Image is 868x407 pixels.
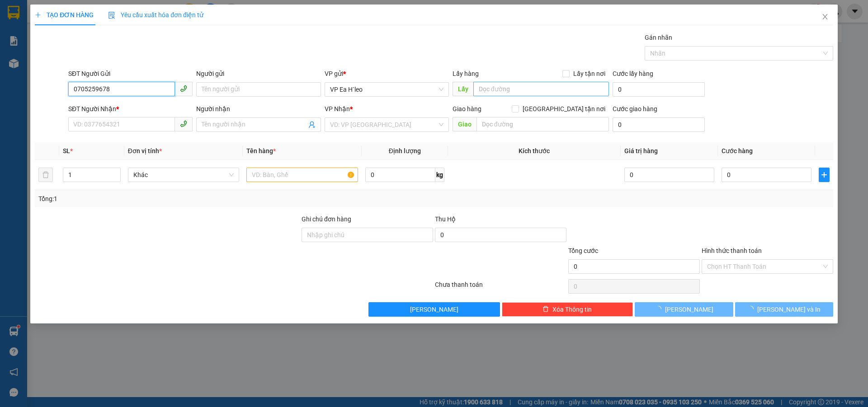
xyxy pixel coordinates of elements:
span: Thu Hộ [435,215,456,223]
span: Yêu cầu xuất hóa đơn điện tử [108,11,203,19]
span: Giá trị hàng [624,147,658,154]
div: Tổng: 1 [38,194,335,204]
label: Cước giao hàng [613,105,657,112]
span: plus [35,12,41,18]
span: [PERSON_NAME] [665,304,713,314]
span: Tổng cước [568,247,598,254]
button: delete [38,168,53,182]
input: Cước lấy hàng [613,82,705,97]
label: Cước lấy hàng [613,70,653,77]
span: kg [435,168,444,182]
div: SĐT Người Gửi [68,69,193,79]
input: 0 [624,168,714,182]
input: Dọc đường [473,82,609,96]
input: Dọc đường [476,117,609,131]
label: Hình thức thanh toán [702,247,762,254]
span: loading [747,306,757,312]
button: plus [819,168,830,182]
span: [PERSON_NAME] và In [757,304,821,314]
div: Người nhận [196,104,321,114]
span: VP Nhận [325,105,350,112]
span: [PERSON_NAME] [410,304,458,314]
span: close [821,13,829,20]
div: SĐT Người Nhận [68,104,193,114]
span: user-add [308,121,316,128]
button: Close [812,5,838,30]
button: [PERSON_NAME] [368,302,500,317]
span: Lấy [453,82,473,96]
div: Chưa thanh toán [434,280,567,295]
span: phone [180,85,187,92]
span: loading [655,306,665,312]
span: Lấy tận nơi [570,69,609,79]
span: Kích thước [519,147,550,154]
div: VP gửi [325,69,449,79]
span: SL [63,147,70,154]
img: icon [108,12,115,19]
span: Đơn vị tính [128,147,162,154]
input: Cước giao hàng [613,117,705,132]
span: Lấy hàng [453,70,479,77]
span: plus [819,171,829,178]
span: Cước hàng [722,147,753,154]
span: [GEOGRAPHIC_DATA] tận nơi [519,104,609,114]
span: phone [180,120,187,127]
span: delete [542,306,549,313]
span: Khác [133,168,234,182]
span: VP Ea H`leo [330,83,443,96]
input: VD: Bàn, Ghế [246,168,358,182]
input: Ghi chú đơn hàng [302,228,433,242]
span: Tên hàng [246,147,276,154]
button: deleteXóa Thông tin [502,302,633,317]
span: TẠO ĐƠN HÀNG [35,11,94,19]
span: Định lượng [389,147,421,154]
div: Người gửi [196,69,321,79]
span: Xóa Thông tin [552,304,592,314]
button: [PERSON_NAME] [635,302,733,317]
label: Ghi chú đơn hàng [302,215,351,223]
span: Giao hàng [453,105,481,112]
button: [PERSON_NAME] và In [735,302,833,317]
span: Giao [453,117,476,131]
label: Gán nhãn [645,34,672,41]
